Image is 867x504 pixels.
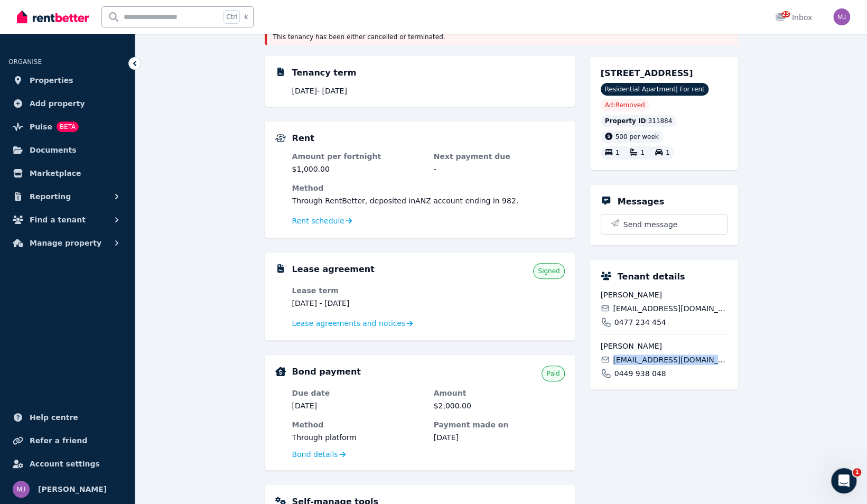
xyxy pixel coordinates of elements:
[292,183,565,193] dt: Method
[8,407,126,428] a: Help centre
[8,453,126,474] a: Account settings
[57,122,79,132] span: BETA
[292,388,423,398] dt: Due date
[614,317,666,328] span: 0477 234 454
[292,67,357,79] h5: Tenancy term
[30,144,77,156] span: Documents
[434,432,565,443] dd: [DATE]
[8,209,126,230] button: Find a tenant
[292,400,423,411] dd: [DATE]
[292,285,423,296] dt: Lease term
[38,483,107,496] span: [PERSON_NAME]
[434,164,565,174] dd: -
[292,366,361,378] h5: Bond payment
[30,74,73,87] span: Properties
[30,237,101,249] span: Manage property
[605,101,645,109] span: Ad: Removed
[275,367,286,376] img: Bond Details
[292,197,519,205] span: Through RentBetter , deposited in ANZ account ending in 982 .
[292,164,423,174] dd: $1,000.00
[601,115,677,127] div: : 311884
[601,215,727,234] button: Send message
[538,267,560,275] span: Signed
[546,369,560,378] span: Paid
[618,195,664,208] h5: Messages
[616,133,659,141] span: 500 per week
[601,341,728,351] span: [PERSON_NAME]
[223,10,240,24] span: Ctrl
[292,216,352,226] a: Rent schedule
[781,11,790,17] span: 23
[292,449,338,460] span: Bond details
[292,318,406,329] span: Lease agreements and notices
[30,213,86,226] span: Find a tenant
[613,354,727,365] span: [EMAIL_ADDRESS][DOMAIN_NAME]
[601,68,693,78] span: [STREET_ADDRESS]
[8,186,126,207] button: Reporting
[30,411,78,424] span: Help centre
[616,150,620,157] span: 1
[666,150,670,157] span: 1
[434,400,565,411] dd: $2,000.00
[618,270,685,283] h5: Tenant details
[292,449,346,460] a: Bond details
[275,134,286,142] img: Rental Payments
[8,116,126,137] a: PulseBETA
[8,58,42,66] span: ORGANISE
[434,151,565,162] dt: Next payment due
[605,117,646,125] span: Property ID
[8,232,126,254] button: Manage property
[292,263,375,276] h5: Lease agreement
[13,481,30,498] img: Michelle Johnston
[292,318,413,329] a: Lease agreements and notices
[434,419,565,430] dt: Payment made on
[30,190,71,203] span: Reporting
[30,458,100,470] span: Account settings
[640,150,645,157] span: 1
[8,93,126,114] a: Add property
[292,86,565,96] p: [DATE] - [DATE]
[292,151,423,162] dt: Amount per fortnight
[292,216,344,226] span: Rent schedule
[623,219,678,230] span: Send message
[292,432,423,443] dd: Through platform
[833,8,850,25] img: Michelle Johnston
[434,388,565,398] dt: Amount
[292,419,423,430] dt: Method
[831,468,856,493] iframe: Intercom live chat
[601,83,709,96] span: Residential Apartment | For rent
[8,139,126,161] a: Documents
[292,298,423,309] dd: [DATE] - [DATE]
[244,13,248,21] span: k
[17,9,89,25] img: RentBetter
[775,12,812,23] div: Inbox
[8,163,126,184] a: Marketplace
[30,434,87,447] span: Refer a friend
[30,120,52,133] span: Pulse
[30,167,81,180] span: Marketplace
[601,290,728,300] span: [PERSON_NAME]
[853,468,861,477] span: 1
[8,430,126,451] a: Refer a friend
[292,132,314,145] h5: Rent
[614,368,666,379] span: 0449 938 048
[265,29,738,45] div: This tenancy has been either cancelled or terminated.
[8,70,126,91] a: Properties
[30,97,85,110] span: Add property
[613,303,727,314] span: [EMAIL_ADDRESS][DOMAIN_NAME]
